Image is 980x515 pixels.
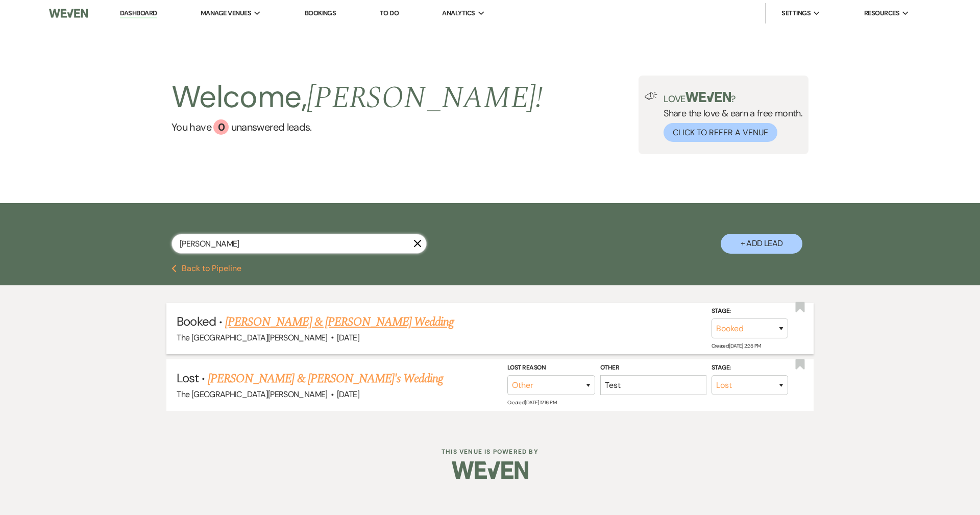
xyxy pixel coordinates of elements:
[120,9,157,18] a: Dashboard
[712,362,788,374] label: Stage:
[201,8,251,18] span: Manage Venues
[177,313,215,329] span: Booked
[657,92,802,142] div: Share the love & earn a free month.
[645,92,657,100] img: loud-speaker-illustration.svg
[781,8,811,18] span: Settings
[177,332,327,343] span: The [GEOGRAPHIC_DATA][PERSON_NAME]
[337,389,359,400] span: [DATE]
[208,370,444,388] a: [PERSON_NAME] & [PERSON_NAME]'s Wedding
[307,75,543,121] span: [PERSON_NAME] !
[177,370,198,386] span: Lost
[712,305,788,316] label: Stage:
[380,9,399,17] a: To Do
[171,234,427,254] input: Search by name, event date, email address or phone number
[664,123,777,142] button: Click to Refer a Venue
[305,9,336,17] a: Bookings
[337,332,359,343] span: [DATE]
[664,92,802,104] p: Love ?
[171,119,543,135] a: You have 0 unanswered leads.
[864,8,899,18] span: Resources
[177,389,327,400] span: The [GEOGRAPHIC_DATA][PERSON_NAME]
[507,362,595,374] label: Lost Reason
[225,313,454,331] a: [PERSON_NAME] & [PERSON_NAME] Wedding
[685,92,731,102] img: weven-logo-green.svg
[452,452,528,488] img: Weven Logo
[507,399,556,406] span: Created: [DATE] 12:16 PM
[712,342,761,349] span: Created: [DATE] 2:35 PM
[600,362,706,374] label: Other
[49,3,88,24] img: Weven Logo
[442,8,475,18] span: Analytics
[171,76,543,119] h2: Welcome,
[171,264,241,273] button: Back to Pipeline
[721,234,802,254] button: + Add Lead
[213,119,229,135] div: 0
